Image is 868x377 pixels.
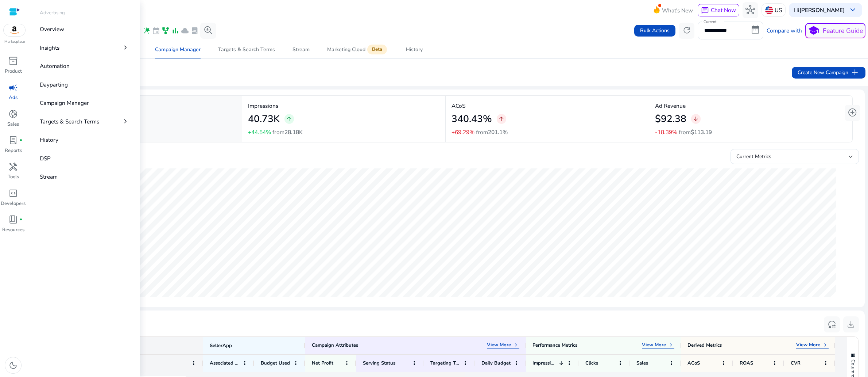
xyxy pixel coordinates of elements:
[767,27,802,35] a: Compare with
[40,62,70,70] p: Automation
[662,4,693,17] span: What's New
[210,342,232,349] span: SellerApp
[634,25,675,37] button: Bulk Actions
[585,360,598,366] span: Clicks
[799,6,845,14] b: [PERSON_NAME]
[845,105,861,121] button: add_circle
[8,215,18,224] span: book_4
[513,342,519,349] span: keyboard_arrow_right
[162,27,170,35] span: family_history
[40,172,58,181] p: Stream
[1,200,26,207] p: Developers
[848,108,857,117] span: add_circle
[846,320,856,329] span: download
[532,342,577,349] div: Performance Metrics
[8,136,18,145] span: lab_profile
[261,360,290,366] span: Budget Used
[292,47,310,52] div: Stream
[40,9,65,17] p: Advertising
[248,113,280,125] h2: 40.73K
[796,342,820,349] p: View More
[532,360,556,366] span: Impressions
[687,342,722,349] div: Derived Metrics
[792,67,865,79] button: Create New Campaignadd
[44,102,236,110] p: Ad Spend
[452,102,643,110] p: ACoS
[40,80,68,89] p: Dayparting
[691,128,712,136] span: $113.19
[406,47,423,52] div: History
[679,128,712,136] p: from
[745,5,755,15] span: hub
[40,99,89,107] p: Campaign Manager
[824,316,840,332] button: reset_settings
[248,129,271,135] p: +44.54%
[701,7,709,15] span: chat
[248,102,439,110] p: Impressions
[155,47,201,52] div: Campaign Manager
[191,27,199,35] span: lab_profile
[40,25,64,33] p: Overview
[655,129,677,135] p: -18.39%
[850,68,860,77] span: add
[798,68,859,77] span: Create New Campaign
[8,56,18,66] span: inventory_2
[693,116,699,122] span: arrow_downward
[210,360,240,366] span: Associated Rules
[19,218,23,221] span: fiber_manual_record
[218,47,275,52] div: Targets & Search Terms
[204,26,213,35] span: search_insights
[823,26,863,35] p: Feature Guide
[152,27,160,35] span: event
[655,113,686,125] h2: $92.38
[8,109,18,119] span: donut_small
[498,116,505,122] span: arrow_upward
[284,128,303,136] span: 28.18K
[8,83,18,92] span: campaign
[272,128,303,136] p: from
[40,43,59,52] p: Insights
[476,128,508,136] p: from
[636,360,648,366] span: Sales
[843,316,859,332] button: download
[8,361,18,370] span: dark_mode
[8,174,19,181] p: Tools
[822,342,829,349] span: keyboard_arrow_right
[698,4,739,16] button: chatChat Now
[711,6,736,14] span: Chat Now
[848,5,857,15] span: keyboard_arrow_down
[367,45,387,54] span: Beta
[5,68,22,75] p: Product
[452,113,492,125] h2: 340.43%
[488,128,508,136] span: 201.1%
[655,102,846,110] p: Ad Revenue
[40,154,51,163] p: DSP
[143,27,151,35] span: wand_stars
[121,117,129,125] span: chevron_right
[679,23,695,39] button: refresh
[775,4,782,16] p: US
[8,188,18,198] span: code_blocks
[805,23,865,38] button: schoolFeature Guide
[121,43,129,52] span: chevron_right
[642,342,666,349] p: View More
[687,360,700,366] span: ACoS
[9,94,18,102] p: Ads
[4,24,26,36] img: amazon.svg
[668,342,674,349] span: keyboard_arrow_right
[794,7,845,13] p: Hi
[481,360,511,366] span: Daily Budget
[40,117,99,126] p: Targets & Search Terms
[791,360,801,366] span: CVR
[8,162,18,172] span: handyman
[452,129,474,135] p: +69.29%
[4,39,25,45] p: Marketplace
[327,46,388,53] div: Marketing Cloud
[743,2,759,18] button: hub
[5,147,22,155] p: Reports
[312,342,358,349] div: Campaign Attributes
[487,342,511,349] p: View More
[19,139,23,142] span: fiber_manual_record
[765,6,773,14] img: us.svg
[200,23,216,39] button: search_insights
